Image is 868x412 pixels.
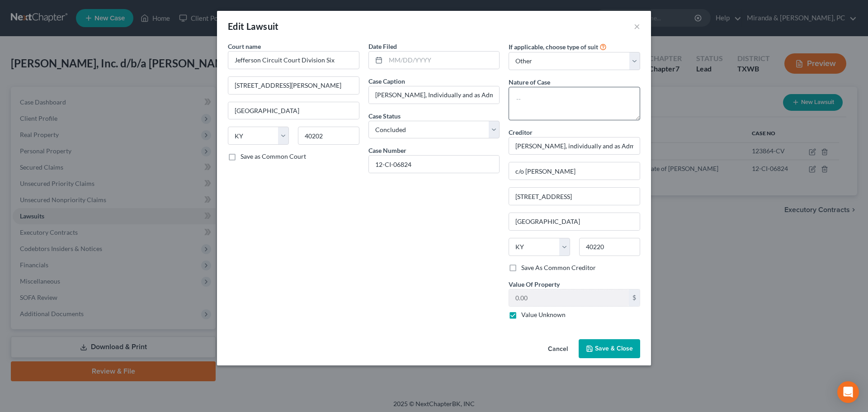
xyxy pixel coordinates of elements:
label: Save as Common Court [241,152,306,161]
button: Save & Close [579,339,640,358]
input: Search court by name... [228,51,359,69]
input: MM/DD/YYYY [386,52,500,69]
label: Value Unknown [521,310,566,319]
input: Apt, Suite, etc... [509,188,640,205]
input: 0.00 [509,289,629,307]
input: Enter zip... [579,238,640,256]
input: Enter city... [509,213,640,230]
span: Save & Close [595,345,633,352]
label: Case Number [368,146,406,155]
input: Search creditor by name... [509,137,640,155]
span: Court name [228,43,261,50]
div: Open Intercom Messenger [837,381,859,403]
div: $ [629,289,640,307]
label: Date Filed [368,42,397,51]
span: Creditor [509,128,533,136]
label: Value Of Property [509,279,560,289]
button: Cancel [541,340,575,358]
button: × [634,21,640,32]
label: If applicable, choose type of suit [509,42,598,52]
input: Enter city... [228,102,359,119]
input: Enter address... [509,162,640,180]
input: Enter zip... [298,127,359,145]
input: # [369,156,500,173]
span: Lawsuit [246,21,279,32]
input: -- [369,86,500,104]
label: Nature of Case [509,77,550,87]
label: Case Caption [368,76,405,86]
span: Edit [228,21,245,32]
input: Enter address... [228,77,359,94]
span: Case Status [368,112,401,120]
label: Save As Common Creditor [521,263,596,272]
